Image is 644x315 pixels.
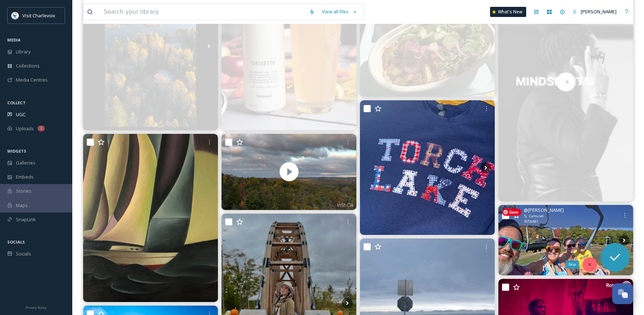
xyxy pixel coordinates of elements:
[7,148,26,154] span: WIDGETS
[524,207,564,214] span: @ [PERSON_NAME]
[83,134,218,302] img: “Storm at sea”. #painting #sailing #illustration #lakecharlevoix #gallery
[26,305,47,310] span: Privacy Policy
[16,125,34,132] span: Uploads
[16,174,34,180] span: Embeds
[100,4,305,20] input: Search your library
[16,202,28,209] span: Maps
[16,62,40,69] span: Collections
[16,48,30,55] span: Library
[222,134,356,210] video: #dcfcnorth #soccer #upnorth #boyne #boynemountain #bros #friends #travelsoccer #tourney
[360,100,495,235] img: Order complete✅ #torchlake #torchlakemichigan
[7,239,25,245] span: SOCIALS
[7,100,26,105] span: COLLECT
[490,7,526,17] a: What's New
[16,216,36,223] span: SnapLink
[612,283,633,304] button: Open Chat
[26,303,47,311] a: Privacy Policy
[569,5,620,19] a: [PERSON_NAME]
[318,5,361,19] a: View all files
[566,261,579,268] div: Skip
[16,159,35,166] span: Galleries
[7,37,21,43] span: MEDIA
[529,214,544,219] span: Carousel
[502,209,521,216] span: Save
[581,8,617,15] span: [PERSON_NAME]
[16,188,31,194] span: Stories
[16,111,26,118] span: UGC
[16,250,31,257] span: Socials
[22,12,55,19] span: Visit Charlevoix
[222,134,356,210] img: thumbnail
[12,12,19,19] img: Visit-Charlevoix_Logo.jpg
[524,219,538,224] span: 1072 x 561
[16,76,48,83] span: Media Centres
[38,126,45,131] div: 1
[498,205,633,275] img: Stolen from fuzznut79 and Alicia, last weekends fun at #boynemountain #clamlake and #harborspring...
